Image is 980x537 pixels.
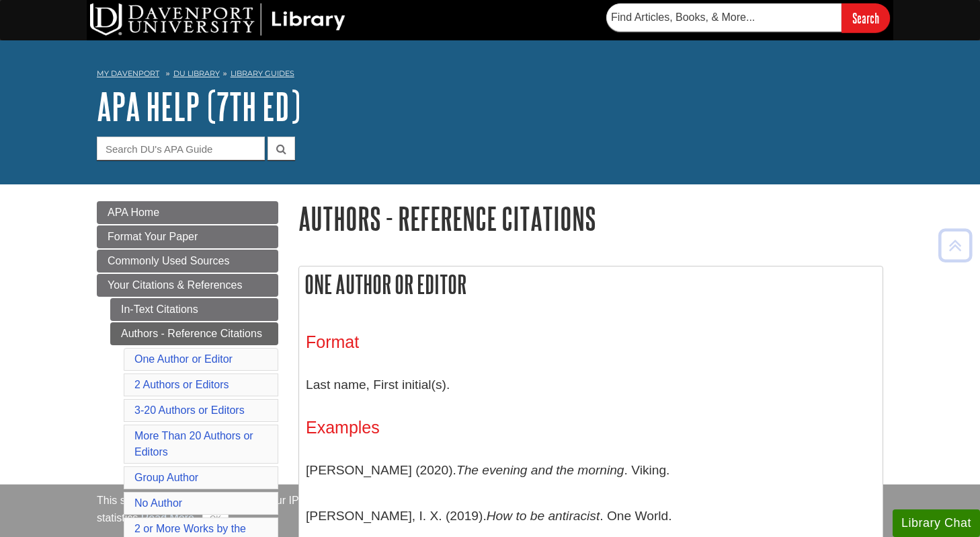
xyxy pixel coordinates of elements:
[842,3,890,32] input: Search
[298,201,883,236] h1: Authors - Reference Citations
[231,69,294,78] a: Library Guides
[108,279,242,291] span: Your Citations & References
[97,65,883,86] nav: breadcrumb
[306,451,876,490] p: [PERSON_NAME] (2020). . Viking.
[306,332,876,352] h3: Format
[97,68,159,79] a: My Davenport
[110,298,278,321] a: In-Text Citations
[299,266,883,302] h2: One Author or Editor
[97,137,265,160] input: Search DU's APA Guide
[97,85,300,127] a: APA Help (7th Ed)
[306,365,876,404] p: Last name, First initial(s).
[487,509,600,523] i: How to be antiracist
[108,231,198,242] span: Format Your Paper
[306,418,876,437] h3: Examples
[606,3,890,32] form: Searches DU Library's articles, books, and more
[97,201,278,224] a: APA Home
[90,3,345,36] img: DU Library
[108,255,229,266] span: Commonly Used Sources
[893,509,980,537] button: Library Chat
[173,69,220,78] a: DU Library
[456,463,624,477] i: The evening and the morning
[134,497,182,509] a: No Author
[606,3,842,32] input: Find Articles, Books, & More...
[97,250,278,273] a: Commonly Used Sources
[97,225,278,248] a: Format Your Paper
[306,497,876,536] p: [PERSON_NAME], I. X. (2019). . One World.
[134,353,233,365] a: One Author or Editor
[134,430,253,458] a: More Than 20 Authors or Editors
[110,322,278,345] a: Authors - Reference Citations
[934,236,977,254] a: Back to Top
[134,472,198,483] a: Group Author
[134,404,245,416] a: 3-20 Authors or Editors
[108,207,159,218] span: APA Home
[97,274,278,297] a: Your Citations & References
[134,379,229,390] a: 2 Authors or Editors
